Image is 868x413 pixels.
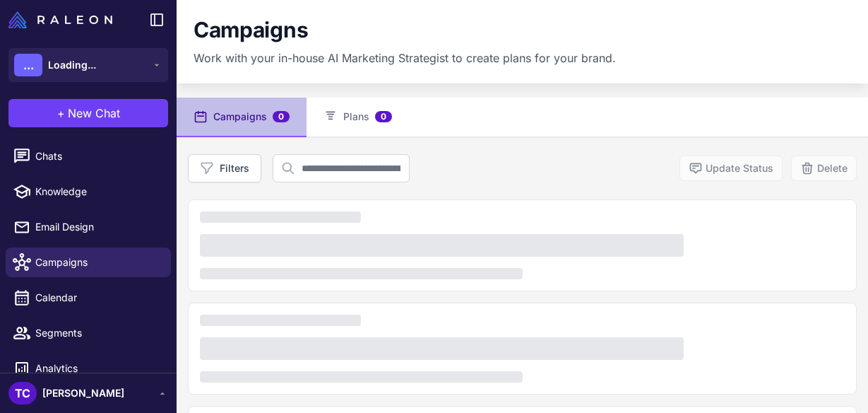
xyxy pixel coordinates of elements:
[35,290,160,306] span: Calendar
[57,105,65,122] span: +
[35,325,160,341] span: Segments
[68,105,120,122] span: New Chat
[8,11,112,28] img: Raleon Logo
[375,111,392,122] span: 0
[35,219,160,235] span: Email Design
[6,354,171,383] a: Analytics
[8,382,37,405] div: TC
[6,318,171,348] a: Segments
[177,98,307,137] button: Campaigns0
[6,177,171,206] a: Knowledge
[679,156,783,181] button: Update Status
[35,255,160,270] span: Campaigns
[48,57,96,73] span: Loading...
[14,54,42,76] div: ...
[6,141,171,171] a: Chats
[188,154,261,182] button: Filters
[35,149,160,164] span: Chats
[6,248,171,277] a: Campaigns
[194,50,616,66] p: Work with your in-house AI Marketing Strategist to create plans for your brand.
[8,48,168,82] button: ...Loading...
[273,111,290,122] span: 0
[8,11,118,28] a: Raleon Logo
[791,156,857,181] button: Delete
[42,385,124,401] span: [PERSON_NAME]
[194,17,308,44] h1: Campaigns
[35,361,160,376] span: Analytics
[6,212,171,242] a: Email Design
[8,99,168,127] button: +New Chat
[35,184,160,199] span: Knowledge
[307,98,409,137] button: Plans0
[6,283,171,313] a: Calendar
